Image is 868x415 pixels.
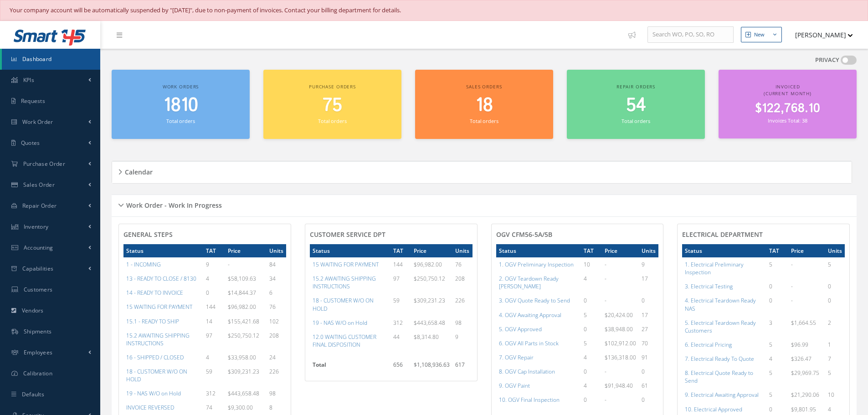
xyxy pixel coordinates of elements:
span: Sales Order [23,181,55,189]
td: 5 [766,257,788,279]
td: 97 [390,272,411,293]
span: $250,750.12 [228,332,259,339]
th: TAT [390,244,411,257]
span: Calibration [23,369,52,377]
td: 76 [452,257,472,272]
th: Status [310,244,390,257]
span: $9,300.00 [228,404,253,411]
td: 5 [766,338,788,352]
span: Invoiced [776,83,800,90]
span: Quotes [21,139,40,147]
a: 12.0 WAITING CUSTOMER FINAL DISPOSITION [313,333,376,348]
input: Search WO, PO, SO, RO [647,26,734,43]
a: 18 - CUSTOMER W/O ON HOLD [126,368,187,383]
td: 84 [267,257,286,272]
td: 5 [825,257,845,279]
td: 0 [825,293,845,315]
td: 3 [766,316,788,338]
td: 4 [203,272,225,286]
a: 6. OGV All Parts in Stock [499,339,559,347]
span: $14,844.37 [228,289,256,297]
td: 17 [639,272,658,293]
td: 5 [766,388,788,402]
td: 4 [581,350,602,364]
small: Total orders [470,118,498,124]
td: 76 [267,300,286,314]
td: 44 [390,330,411,352]
td: 0 [766,279,788,293]
a: 3. Electrical Testing [685,282,733,290]
span: $443,658.48 [228,389,259,397]
a: 13 - READY TO CLOSE / 8130 [126,275,196,282]
span: - [605,396,606,404]
span: $250,750.12 [414,275,445,282]
span: Purchase orders [309,83,356,90]
h4: General Steps [123,231,286,239]
span: Capabilities [22,265,54,272]
a: 19 - NAS W/O on Hold [126,389,181,397]
td: 4 [581,272,602,293]
a: 5. Electrical Teardown Ready Customers [685,319,756,334]
td: 5 [581,336,602,350]
span: Dashboard [22,55,52,63]
span: $155,421.68 [228,318,259,325]
a: 7. OGV Repair [499,354,534,361]
span: - [228,261,230,268]
h5: Calendar [122,165,153,176]
td: 0 [639,293,658,307]
span: $326.47 [791,355,812,363]
th: Total [310,358,390,376]
td: 0 [639,393,658,407]
h4: Electrical Department [682,231,845,239]
th: TAT [581,244,602,257]
span: KPIs [23,76,34,84]
span: $122,768.10 [755,100,820,118]
h5: Work Order - Work In Progress [123,199,222,210]
th: Units [639,244,658,257]
a: 6. Electrical Pricing [685,341,732,348]
span: $443,658.48 [414,319,445,327]
a: 15.2 AWAITING SHIPPING INSTRUCTIONS [126,332,190,347]
th: TAT [203,244,225,257]
a: 8. OGV Cap Installation [499,368,555,375]
td: 98 [267,386,286,400]
td: 27 [639,322,658,336]
span: - [791,282,793,290]
th: Price [788,244,825,257]
th: Price [225,244,267,257]
td: 6 [267,286,286,300]
a: 1. Electrical Preliminary Inspection [685,261,744,276]
span: Repair Order [22,202,57,210]
td: 59 [203,364,225,386]
small: Invoices Total: 38 [768,117,807,124]
th: Units [267,244,286,257]
span: Defaults [22,390,44,398]
span: 18 [476,92,493,118]
span: $1,664.55 [791,319,816,327]
span: $1,108,936.63 [414,361,450,369]
a: Show Tips [624,21,647,49]
td: 208 [267,328,286,350]
span: Vendors [22,307,44,314]
span: - [605,297,606,304]
small: Total orders [621,118,650,124]
span: Requests [21,97,45,105]
td: 102 [267,314,286,328]
span: $309,231.23 [414,297,445,304]
a: 19 - NAS W/O on Hold [313,319,367,327]
a: 4. Electrical Teardown Ready NAS [685,297,756,312]
button: [PERSON_NAME] [786,26,853,44]
span: Sales orders [466,83,502,90]
div: New [754,31,765,39]
span: $29,969.75 [791,369,819,377]
a: 1. OGV Preliminary Inspection [499,261,574,268]
td: 0 [581,393,602,407]
td: 5 [825,366,845,388]
a: 15 WAITING FOR PAYMENT [313,261,379,268]
td: 0 [203,286,225,300]
span: $91,948.40 [605,382,633,389]
span: $96.99 [791,341,808,348]
td: 61 [639,379,658,393]
a: Dashboard [2,49,100,70]
span: Repair orders [616,83,655,90]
